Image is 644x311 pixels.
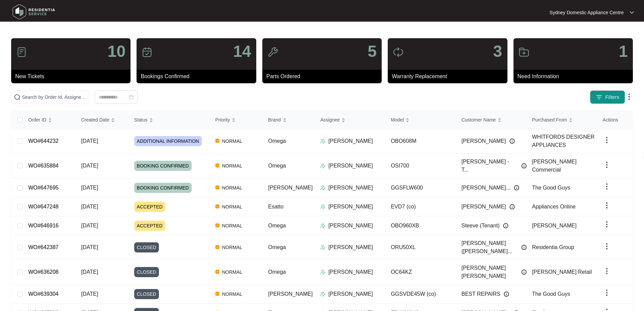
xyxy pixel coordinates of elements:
[385,178,456,197] td: GGSFLW600
[129,111,210,129] th: Status
[210,111,263,129] th: Priority
[219,203,245,211] span: NORMAL
[81,223,98,228] span: [DATE]
[219,290,245,298] span: NORMAL
[461,158,518,174] span: [PERSON_NAME] - T...
[320,185,326,191] img: Assigner Icon
[503,223,508,228] img: Info icon
[81,185,98,191] span: [DATE]
[605,94,619,101] span: Filters
[596,94,602,101] img: filter icon
[385,235,456,260] td: ORU50XL
[385,216,456,235] td: OBO960XB
[550,9,624,16] p: Sydney Domestic Appliance Centre
[267,47,278,58] img: icon
[219,137,245,145] span: NORMAL
[532,244,574,250] span: Residentia Group
[15,72,130,81] p: New Tickets
[385,260,456,285] td: OC64KZ
[532,185,570,191] span: The Good Guys
[367,43,377,60] p: 5
[532,269,592,275] span: [PERSON_NAME] Retail
[215,163,219,168] img: Vercel Logo
[28,269,58,275] a: WO#636208
[14,94,21,101] img: search-icon
[532,291,570,297] span: The Good Guys
[320,269,326,275] img: Assigner Icon
[532,223,577,228] span: [PERSON_NAME]
[619,43,628,60] p: 1
[134,116,148,124] span: Status
[28,138,58,144] a: WO#644232
[28,116,46,124] span: Order ID
[328,137,373,145] p: [PERSON_NAME]
[527,111,597,129] th: Purchased From
[219,184,245,192] span: NORMAL
[518,72,633,81] p: Need Information
[385,154,456,178] td: OSI700
[215,139,219,143] img: Vercel Logo
[630,11,634,14] img: dropdown arrow
[134,289,159,299] span: CLOSED
[81,138,98,144] span: [DATE]
[76,111,129,129] th: Created Date
[268,204,283,209] span: Esatto
[134,136,202,146] span: ADDITIONAL INFORMATION
[320,291,326,297] img: Assigner Icon
[328,203,373,211] p: [PERSON_NAME]
[28,204,58,209] a: WO#647248
[509,204,515,209] img: Info icon
[461,116,496,124] span: Customer Name
[266,72,382,81] p: Parts Ordered
[268,291,313,297] span: [PERSON_NAME]
[532,159,577,173] span: [PERSON_NAME] Commercial
[81,291,98,297] span: [DATE]
[215,245,219,249] img: Vercel Logo
[603,220,611,228] img: dropdown arrow
[134,202,165,212] span: ACCEPTED
[219,243,245,251] span: NORMAL
[219,268,245,276] span: NORMAL
[233,43,251,60] p: 14
[603,201,611,209] img: dropdown arrow
[532,134,595,148] span: WHITFORDS DESIGNER APPLIANCES
[625,93,633,101] img: dropdown arrow
[493,43,502,60] p: 3
[519,47,529,58] img: icon
[28,163,58,169] a: WO#635884
[320,223,326,228] img: Assigner Icon
[603,182,611,191] img: dropdown arrow
[108,43,125,60] p: 10
[461,203,506,211] span: [PERSON_NAME]
[385,285,456,304] td: GGSVDE45W (co)
[461,264,518,280] span: [PERSON_NAME] [PERSON_NAME]
[16,47,27,58] img: icon
[461,137,506,145] span: [PERSON_NAME]
[215,185,219,190] img: Vercel Logo
[268,244,286,250] span: Omega
[461,184,510,192] span: [PERSON_NAME]...
[461,290,500,298] span: BEST REPAIRS
[215,270,219,274] img: Vercel Logo
[603,267,611,275] img: dropdown arrow
[263,111,315,129] th: Brand
[28,291,58,297] a: WO#639304
[28,223,58,228] a: WO#646916
[215,116,230,124] span: Priority
[28,185,58,191] a: WO#647695
[134,221,165,231] span: ACCEPTED
[603,242,611,250] img: dropdown arrow
[603,136,611,144] img: dropdown arrow
[392,72,507,81] p: Warranty Replacement
[215,204,219,208] img: Vercel Logo
[597,111,633,129] th: Actions
[385,197,456,216] td: EVD7 (co)
[320,204,326,209] img: Assigner Icon
[456,111,527,129] th: Customer Name
[328,184,373,192] p: [PERSON_NAME]
[81,116,109,124] span: Created Date
[320,138,326,144] img: Assigner Icon
[590,90,625,104] button: filter iconFilters
[504,291,509,297] img: Info icon
[268,185,313,191] span: [PERSON_NAME]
